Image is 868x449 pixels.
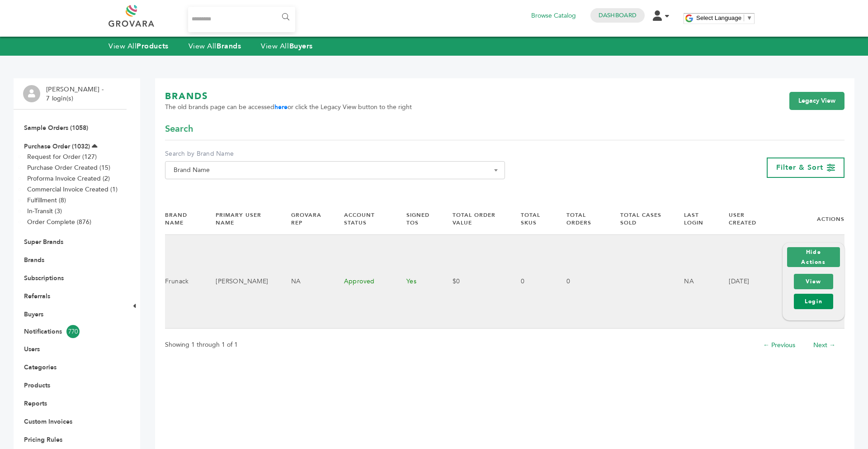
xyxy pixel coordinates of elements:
strong: Buyers [289,41,313,51]
td: [PERSON_NAME] [204,235,279,329]
a: Purchase Order (1032) [24,142,90,151]
a: Order Complete (876) [27,218,91,226]
th: User Created [717,204,771,234]
h1: BRANDS [165,90,412,103]
th: Total Orders [555,204,609,234]
th: Total Order Value [441,204,509,234]
a: here [274,103,288,111]
a: Legacy View [789,92,844,110]
span: Select Language [696,14,741,21]
a: Browse Catalog [531,11,576,21]
span: ▼ [746,14,752,21]
th: Grovara Rep [280,204,333,234]
button: Hide Actions [787,247,840,267]
th: Last Login [673,204,717,234]
td: $0 [441,235,509,329]
td: NA [280,235,333,329]
span: 770 [66,325,80,338]
strong: Brands [217,41,241,51]
th: Total SKUs [509,204,555,234]
span: The old brands page can be accessed or click the Legacy View button to the right [165,103,412,112]
td: Frunack [165,235,204,329]
span: ​ [744,14,744,21]
th: Account Status [333,204,395,234]
th: Signed TOS [395,204,441,234]
th: Primary User Name [204,204,279,234]
td: [DATE] [717,235,771,329]
span: Filter & Sort [776,162,823,172]
td: 0 [555,235,609,329]
label: Search by Brand Name [165,149,505,158]
a: Pricing Rules [24,435,62,444]
a: Proforma Invoice Created (2) [27,174,110,183]
strong: Products [137,41,168,51]
a: Next → [813,341,835,349]
a: Brands [24,256,44,264]
a: Super Brands [24,238,63,246]
a: Dashboard [599,11,637,19]
span: Search [165,123,193,135]
th: Actions [771,204,844,234]
a: Users [24,345,40,353]
a: View AllBrands [189,41,241,51]
th: Brand Name [165,204,204,234]
a: Commercial Invoice Created (1) [27,185,118,194]
p: Showing 1 through 1 of 1 [165,339,238,350]
a: View AllBuyers [261,41,313,51]
a: Custom Invoices [24,417,72,426]
a: Fulfillment (8) [27,196,66,205]
th: Total Cases Sold [609,204,673,234]
a: View AllProducts [108,41,169,51]
input: Search... [188,7,295,32]
a: View [794,274,833,289]
a: Notifications770 [24,325,116,338]
a: Reports [24,399,47,408]
span: Brand Name [170,164,500,177]
a: Sample Orders (1058) [24,124,88,132]
td: 0 [509,235,555,329]
a: Categories [24,363,57,372]
a: ← Previous [763,341,795,349]
a: Products [24,381,50,390]
a: Login [794,294,833,309]
span: Brand Name [165,161,505,179]
li: [PERSON_NAME] - 7 login(s) [46,85,106,103]
td: NA [673,235,717,329]
td: Approved [333,235,395,329]
a: Subscriptions [24,274,64,282]
a: In-Transit (3) [27,207,62,215]
a: Request for Order (127) [27,153,97,161]
a: Buyers [24,310,43,319]
a: Referrals [24,292,50,301]
td: Yes [395,235,441,329]
a: Select Language​ [696,14,752,21]
a: Purchase Order Created (15) [27,163,110,172]
img: profile.png [23,85,40,102]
